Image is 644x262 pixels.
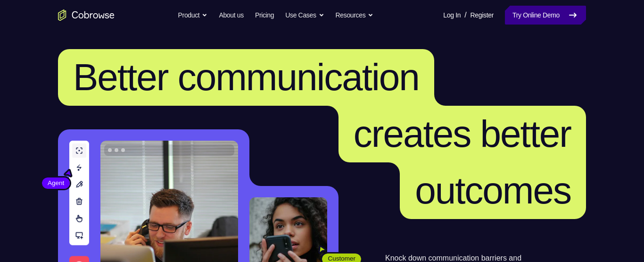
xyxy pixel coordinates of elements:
[505,6,586,25] a: Try Online Demo
[73,56,419,98] span: Better communication
[178,6,208,25] button: Product
[336,6,374,25] button: Resources
[471,6,494,25] a: Register
[219,6,243,25] a: About us
[415,169,571,211] span: outcomes
[443,6,461,25] a: Log In
[58,9,115,21] a: Go to the home page
[255,6,274,25] a: Pricing
[464,9,466,21] span: /
[354,113,571,155] span: creates better
[285,6,324,25] button: Use Cases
